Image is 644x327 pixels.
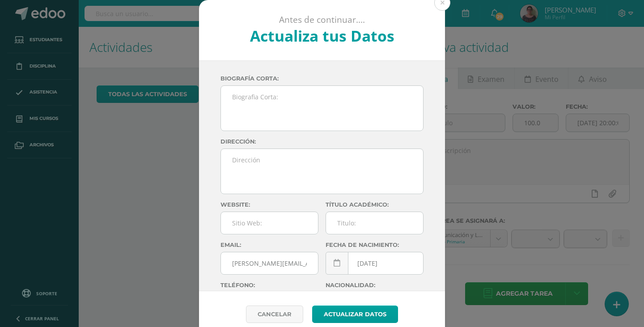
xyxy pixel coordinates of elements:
label: Website: [220,201,318,208]
input: Correo Electronico: [221,252,318,274]
input: Fecha de Nacimiento: [326,252,423,274]
p: Antes de continuar.... [223,14,421,25]
a: Cancelar [246,306,303,323]
label: Dirección: [220,138,424,145]
button: Actualizar datos [312,306,398,323]
label: Título académico: [326,201,424,208]
label: Fecha de nacimiento: [326,242,424,248]
input: Sitio Web: [221,212,318,234]
input: Titulo: [326,212,423,234]
h2: Actualiza tus Datos [223,25,421,46]
label: Email: [220,242,318,248]
label: Biografía corta: [220,75,424,82]
label: Nacionalidad: [326,282,424,289]
label: Teléfono: [220,282,318,289]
